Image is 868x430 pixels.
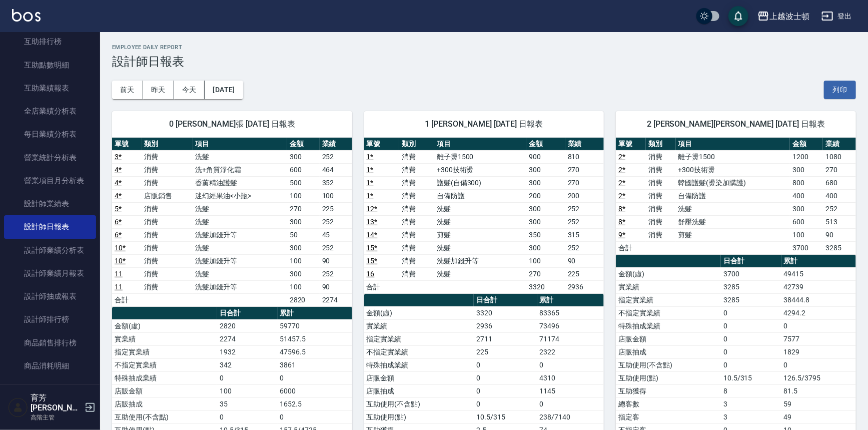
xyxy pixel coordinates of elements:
[4,77,96,100] a: 互助業績報表
[4,331,96,354] a: 商品銷售排行榜
[676,150,790,163] td: 離子燙1500
[474,319,537,332] td: 2936
[781,371,856,384] td: 126.5/3795
[565,163,604,176] td: 270
[217,358,278,371] td: 342
[4,192,96,215] a: 設計師業績表
[217,319,278,332] td: 2820
[278,410,352,423] td: 0
[217,332,278,345] td: 2274
[8,397,28,417] img: Person
[320,241,352,254] td: 252
[823,228,856,241] td: 90
[565,202,604,215] td: 252
[4,169,96,192] a: 營業項目月分析表
[721,280,781,293] td: 3285
[721,345,781,358] td: 0
[399,189,434,202] td: 消費
[364,280,399,293] td: 合計
[616,345,721,358] td: 店販抽成
[474,358,537,371] td: 0
[112,138,142,151] th: 單號
[616,306,721,319] td: 不指定實業績
[537,410,604,423] td: 238/7140
[320,228,352,241] td: 45
[565,176,604,189] td: 270
[142,280,193,293] td: 消費
[790,150,823,163] td: 1200
[112,410,217,423] td: 互助使用(不含點)
[4,54,96,77] a: 互助點數明細
[287,254,320,267] td: 100
[364,306,474,319] td: 金額(虛)
[4,215,96,238] a: 設計師日報表
[112,332,217,345] td: 實業績
[526,138,565,151] th: 金額
[217,384,278,397] td: 100
[278,397,352,410] td: 1652.5
[278,345,352,358] td: 47596.5
[526,215,565,228] td: 300
[823,189,856,202] td: 400
[434,138,526,151] th: 項目
[721,358,781,371] td: 0
[4,30,96,53] a: 互助排行榜
[616,138,646,151] th: 單號
[616,280,721,293] td: 實業績
[193,138,287,151] th: 項目
[616,267,721,280] td: 金額(虛)
[721,306,781,319] td: 0
[721,319,781,332] td: 0
[646,202,676,215] td: 消費
[217,345,278,358] td: 1932
[278,319,352,332] td: 59770
[112,397,217,410] td: 店販抽成
[526,228,565,241] td: 350
[565,189,604,202] td: 200
[474,294,537,307] th: 日合計
[142,254,193,267] td: 消費
[193,241,287,254] td: 洗髮
[823,176,856,189] td: 680
[781,358,856,371] td: 0
[364,384,474,397] td: 店販抽成
[364,332,474,345] td: 指定實業績
[124,119,340,129] span: 0 [PERSON_NAME]張 [DATE] 日報表
[616,384,721,397] td: 互助獲得
[434,254,526,267] td: 洗髮加錢升等
[646,176,676,189] td: 消費
[646,138,676,151] th: 類別
[781,410,856,423] td: 49
[537,306,604,319] td: 83365
[4,239,96,262] a: 設計師業績分析表
[112,293,142,306] td: 合計
[278,332,352,345] td: 51457.5
[364,371,474,384] td: 店販金額
[399,150,434,163] td: 消費
[142,241,193,254] td: 消費
[526,267,565,280] td: 270
[278,384,352,397] td: 6000
[676,202,790,215] td: 洗髮
[781,332,856,345] td: 7577
[790,163,823,176] td: 300
[399,138,434,151] th: 類別
[112,319,217,332] td: 金額(虛)
[537,332,604,345] td: 71174
[781,293,856,306] td: 38444.8
[565,280,604,293] td: 2936
[399,163,434,176] td: 消費
[721,332,781,345] td: 0
[781,306,856,319] td: 4294.2
[205,81,243,99] button: [DATE]
[142,267,193,280] td: 消費
[115,270,123,278] a: 11
[781,280,856,293] td: 42739
[364,358,474,371] td: 特殊抽成業績
[474,306,537,319] td: 3320
[143,81,174,99] button: 昨天
[174,81,205,99] button: 今天
[115,283,123,291] a: 11
[537,371,604,384] td: 4310
[823,215,856,228] td: 513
